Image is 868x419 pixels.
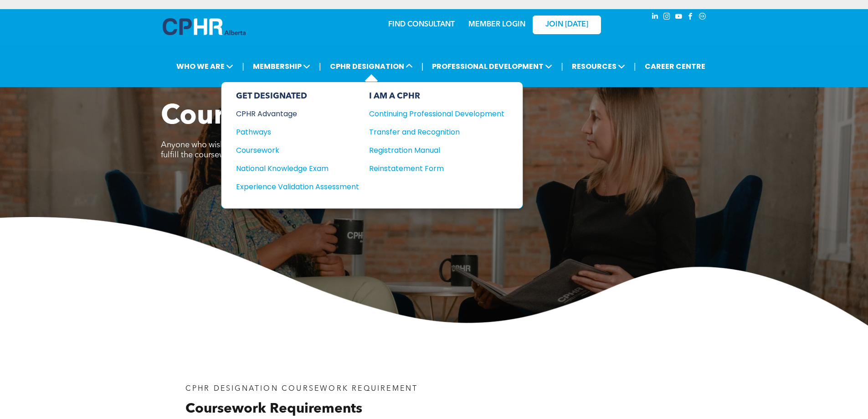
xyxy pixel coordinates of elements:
div: Experience Validation Assessment [236,181,347,192]
span: CPHR DESIGNATION [327,58,416,75]
span: WHO WE ARE [174,58,236,75]
div: Coursework [236,145,347,156]
span: PROFESSIONAL DEVELOPMENT [429,58,555,75]
div: I AM A CPHR [369,91,504,101]
div: Continuing Professional Development [369,108,491,119]
li: | [319,57,321,76]
a: instagram [662,11,672,24]
span: Anyone who wishes to write the National Knowledge Exam (NKE) must fulfill the coursework requirem... [161,141,419,159]
div: CPHR Advantage [236,108,347,119]
li: | [242,57,244,76]
span: Coursework [161,103,322,130]
div: Registration Manual [369,145,491,156]
a: CAREER CENTRE [642,58,708,75]
span: RESOURCES [569,58,628,75]
a: youtube [674,11,684,24]
li: | [634,57,636,76]
a: facebook [686,11,696,24]
div: Reinstatement Form [369,163,491,174]
a: FIND CONSULTANT [388,21,455,28]
a: Pathways [236,126,359,138]
a: Coursework [236,145,359,156]
div: Pathways [236,126,347,138]
li: | [561,57,563,76]
div: National Knowledge Exam [236,163,347,174]
a: MEMBER LOGIN [468,21,525,28]
img: A blue and white logo for cp alberta [163,18,246,35]
div: Transfer and Recognition [369,126,491,138]
div: GET DESIGNATED [236,91,359,101]
span: MEMBERSHIP [250,58,313,75]
span: CPHR DESIGNATION COURSEWORK REQUIREMENT [185,385,418,393]
span: JOIN [DATE] [545,21,588,29]
a: linkedin [650,11,660,24]
a: JOIN [DATE] [533,16,601,34]
a: Experience Validation Assessment [236,181,359,192]
a: Social network [698,11,708,24]
a: Registration Manual [369,145,504,156]
a: Reinstatement Form [369,163,504,174]
a: Continuing Professional Development [369,108,504,119]
a: CPHR Advantage [236,108,359,119]
span: Coursework Requirements [185,402,362,416]
a: National Knowledge Exam [236,163,359,174]
li: | [421,57,424,76]
a: Transfer and Recognition [369,126,504,138]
